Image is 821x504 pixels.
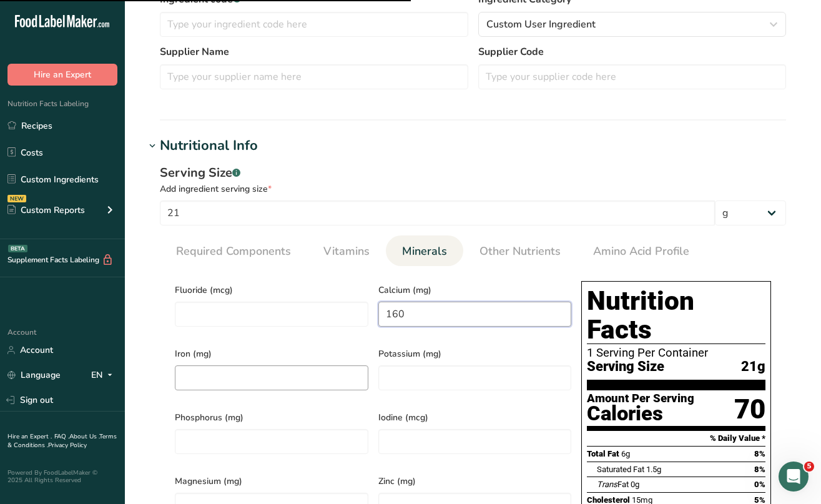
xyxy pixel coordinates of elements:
[160,182,786,195] div: Add ingredient serving size
[160,200,715,225] input: Type your serving size here
[48,441,87,450] a: Privacy Policy
[175,475,368,488] span: Magnesium (mg)
[160,164,786,182] div: Serving Size
[7,432,117,450] a: Terms & Conditions .
[593,243,689,260] span: Amino Acid Profile
[597,480,629,489] span: Fat
[587,287,765,344] h1: Nutrition Facts
[804,462,814,472] span: 5
[754,465,765,474] span: 8%
[587,359,664,375] span: Serving Size
[587,405,694,423] div: Calories
[479,243,561,260] span: Other Nutrients
[741,359,765,375] span: 21g
[175,411,368,424] span: Phosphorus (mg)
[378,347,572,360] span: Potassium (mg)
[160,136,258,156] div: Nutritional Info
[478,64,787,89] input: Type your supplier code here
[402,243,447,260] span: Minerals
[587,449,619,458] span: Total Fat
[160,44,468,59] label: Supplier Name
[160,64,468,89] input: Type your supplier name here
[7,204,85,217] div: Custom Reports
[7,64,117,86] button: Hire an Expert
[587,347,765,359] div: 1 Serving Per Container
[7,469,117,484] div: Powered By FoodLabelMaker © 2025 All Rights Reserved
[378,475,572,488] span: Zinc (mg)
[7,432,52,441] a: Hire an Expert .
[621,449,630,458] span: 6g
[175,284,368,297] span: Fluoride (mcg)
[754,449,765,458] span: 8%
[779,462,809,492] iframe: Intercom live chat
[175,347,368,360] span: Iron (mg)
[7,364,61,386] a: Language
[378,411,572,424] span: Iodine (mcg)
[597,465,644,474] span: Saturated Fat
[597,480,617,489] i: Trans
[69,432,99,441] a: About Us .
[176,243,291,260] span: Required Components
[587,393,694,405] div: Amount Per Serving
[631,480,639,489] span: 0g
[91,368,117,383] div: EN
[734,393,765,426] div: 70
[478,44,787,59] label: Supplier Code
[486,17,596,32] span: Custom User Ingredient
[646,465,661,474] span: 1.5g
[54,432,69,441] a: FAQ .
[478,12,787,37] button: Custom User Ingredient
[160,12,468,37] input: Type your ingredient code here
[378,284,572,297] span: Calcium (mg)
[323,243,370,260] span: Vitamins
[8,245,27,252] div: BETA
[587,431,765,446] section: % Daily Value *
[7,195,26,202] div: NEW
[754,480,765,489] span: 0%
